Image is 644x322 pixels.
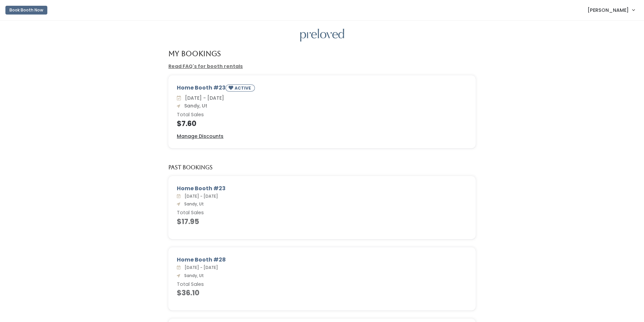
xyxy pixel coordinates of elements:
[177,133,223,140] u: Manage Discounts
[177,289,467,297] h4: $36.10
[177,120,467,127] h4: $7.60
[182,95,224,101] span: [DATE] - [DATE]
[182,102,207,109] span: Sandy, Ut
[182,265,218,270] span: [DATE] - [DATE]
[168,165,213,171] h5: Past Bookings
[177,133,223,140] a: Manage Discounts
[182,201,204,207] span: Sandy, Ut
[177,112,467,118] h6: Total Sales
[182,273,204,278] span: Sandy, Ut
[235,85,252,91] small: ACTIVE
[5,3,47,18] a: Book Booth Now
[588,6,629,14] span: [PERSON_NAME]
[177,282,467,287] h6: Total Sales
[177,218,467,225] h4: $17.95
[5,6,47,15] button: Book Booth Now
[182,193,218,199] span: [DATE] - [DATE]
[177,84,467,94] div: Home Booth #23
[168,50,221,57] h4: My Bookings
[300,29,344,42] img: preloved logo
[177,256,467,264] div: Home Booth #28
[177,210,467,216] h6: Total Sales
[168,63,243,70] a: Read FAQ's for booth rentals
[581,3,641,17] a: [PERSON_NAME]
[177,184,467,193] div: Home Booth #23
